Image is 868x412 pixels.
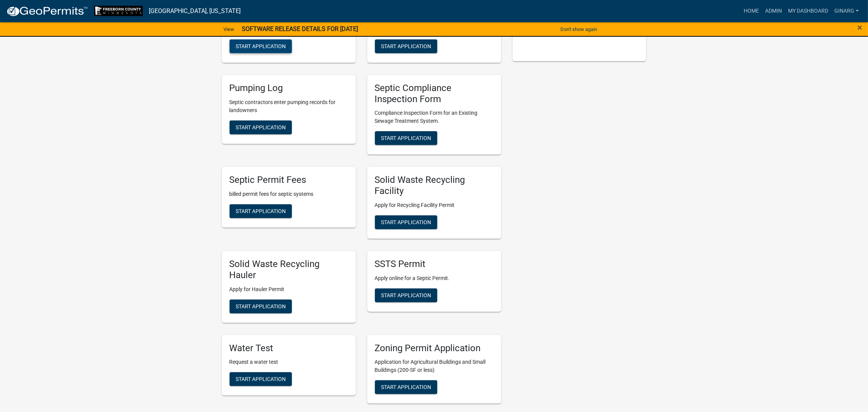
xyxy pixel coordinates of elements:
[375,131,437,145] button: Start Application
[375,215,437,229] button: Start Application
[230,300,292,313] button: Start Application
[375,380,437,394] button: Start Application
[230,343,348,354] h5: Water Test
[220,23,237,36] a: View
[236,303,286,309] span: Start Application
[236,376,286,382] span: Start Application
[236,124,286,130] span: Start Application
[381,43,431,49] span: Start Application
[785,4,831,18] a: My Dashboard
[381,292,431,298] span: Start Application
[375,83,493,105] h5: Septic Compliance Inspection Form
[230,285,348,293] p: Apply for Hauler Permit
[149,5,241,18] a: [GEOGRAPHIC_DATA], [US_STATE]
[236,43,286,49] span: Start Application
[230,121,292,134] button: Start Application
[857,23,862,32] button: Close
[381,384,431,390] span: Start Application
[230,39,292,53] button: Start Application
[230,83,348,94] h5: Pumping Log
[230,190,348,198] p: billed permit fees for septic systems
[381,135,431,141] span: Start Application
[230,204,292,218] button: Start Application
[381,219,431,225] span: Start Application
[230,358,348,366] p: Request a water test
[375,343,493,354] h5: Zoning Permit Application
[375,288,437,302] button: Start Application
[375,39,437,53] button: Start Application
[831,4,862,18] a: ginarg
[375,259,493,270] h5: SSTS Permit
[230,98,348,114] p: Septic contractors enter pumping records for landowners
[236,208,286,214] span: Start Application
[242,25,358,33] strong: SOFTWARE RELEASE DETAILS FOR [DATE]
[375,358,493,374] p: Application for Agricultural Buildings and Small Buildings (200-SF or less)
[375,274,493,282] p: Apply online for a Septic Permit.
[94,6,143,16] img: Freeborn County, Minnesota
[375,109,493,125] p: Compliance Inspection Form for an Existing Sewage Treatment System.
[375,174,493,197] h5: Solid Waste Recycling Facility
[230,372,292,386] button: Start Application
[230,259,348,281] h5: Solid Waste Recycling Hauler
[375,201,493,209] p: Apply for Recycling Facility Permit
[230,174,348,186] h5: Septic Permit Fees
[741,4,762,18] a: Home
[762,4,785,18] a: Admin
[557,23,600,36] button: Don't show again
[857,22,862,33] span: ×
